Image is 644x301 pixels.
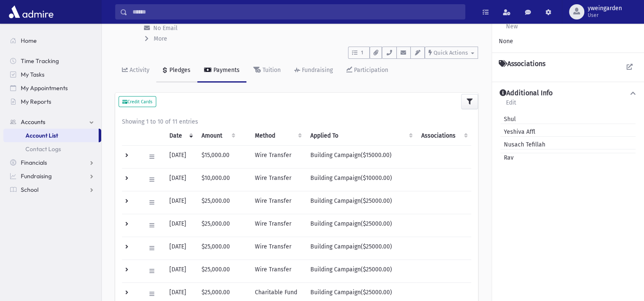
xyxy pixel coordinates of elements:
[3,142,101,156] a: Contact Logs
[122,117,471,126] div: Showing 1 to 10 of 11 entries
[196,260,239,282] td: $25,000.00
[119,96,156,107] button: Credit Cards
[250,168,305,191] td: Wire Transfer
[128,66,149,74] div: Activity
[127,4,465,19] input: Search
[261,66,281,74] div: Tuition
[3,183,101,196] a: School
[3,156,101,169] a: Financials
[7,3,55,20] img: AdmirePro
[340,59,395,83] a: Participation
[164,191,196,214] td: [DATE]
[3,81,101,95] a: My Appointments
[287,59,340,83] a: Fundraising
[499,89,637,98] button: Additional Info
[305,191,417,214] td: Building Campaign($25000.00)
[154,35,167,42] span: More
[25,145,61,153] span: Contact Logs
[196,237,239,260] td: $25,000.00
[164,168,196,191] td: [DATE]
[348,47,370,59] button: 1
[3,169,101,183] a: Fundraising
[212,66,240,74] div: Payments
[500,140,545,149] span: Nusach Tefillah
[196,145,239,168] td: $15,000.00
[305,260,417,282] td: Building Campaign($25000.00)
[21,57,59,65] span: Time Tracking
[500,115,516,124] span: Shul
[3,68,101,81] a: My Tasks
[197,59,246,83] a: Payments
[21,37,37,44] span: Home
[144,34,168,43] button: More
[588,12,622,19] span: User
[250,126,305,146] th: Method: activate to sort column ascending
[250,260,305,282] td: Wire Transfer
[21,118,45,126] span: Accounts
[359,49,366,57] span: 1
[305,126,417,146] th: Applied To: activate to sort column ascending
[500,153,514,162] span: Rav
[305,145,417,168] td: Building Campaign($15000.00)
[153,25,177,32] span: No Email
[168,66,191,74] div: Pledges
[196,191,239,214] td: $25,000.00
[500,89,553,98] h4: Additional Info
[3,129,99,142] a: Account List
[250,191,305,214] td: Wire Transfer
[300,66,333,74] div: Fundraising
[305,168,417,191] td: Building Campaign($10000.00)
[3,34,101,47] a: Home
[156,59,197,83] a: Pledges
[115,59,156,83] a: Activity
[506,22,518,37] a: New
[305,214,417,237] td: Building Campaign($25000.00)
[122,99,152,105] small: Credit Cards
[196,214,239,237] td: $25,000.00
[164,126,196,146] th: Date: activate to sort column ascending
[434,50,468,56] span: Quick Actions
[352,66,388,74] div: Participation
[21,186,39,193] span: School
[3,54,101,68] a: Time Tracking
[588,5,622,12] span: yweingarden
[305,237,417,260] td: Building Campaign($25000.00)
[499,37,637,46] div: None
[164,145,196,168] td: [DATE]
[196,126,239,146] th: Amount: activate to sort column ascending
[500,127,535,136] span: Yeshiva Affl
[246,59,287,83] a: Tuition
[21,71,44,78] span: My Tasks
[164,260,196,282] td: [DATE]
[425,47,478,59] button: Quick Actions
[25,132,58,139] span: Account List
[250,145,305,168] td: Wire Transfer
[506,98,517,113] a: Edit
[250,214,305,237] td: Wire Transfer
[21,84,68,92] span: My Appointments
[416,126,471,146] th: Associations: activate to sort column ascending
[196,168,239,191] td: $10,000.00
[164,237,196,260] td: [DATE]
[164,214,196,237] td: [DATE]
[21,172,52,180] span: Fundraising
[21,159,47,166] span: Financials
[499,60,545,68] h4: Associations
[3,115,101,129] a: Accounts
[3,95,101,108] a: My Reports
[21,98,51,105] span: My Reports
[250,237,305,260] td: Wire Transfer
